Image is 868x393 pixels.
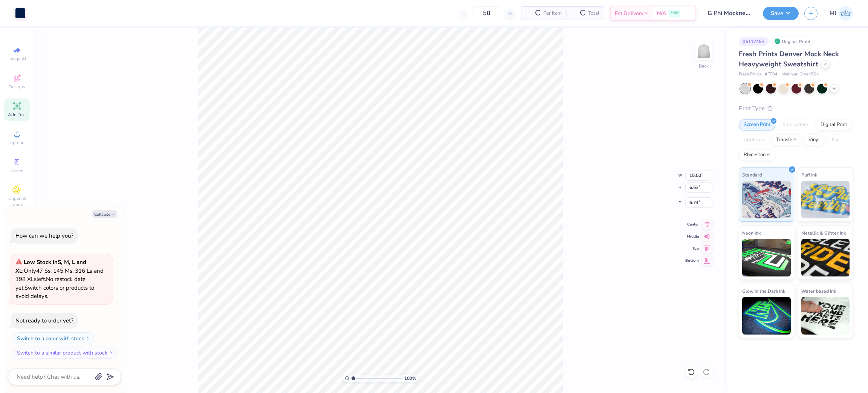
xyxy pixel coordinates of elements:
[739,134,769,146] div: Applique
[778,119,813,130] div: Embroidery
[92,210,117,218] button: Collapse
[742,181,791,218] img: Standard
[4,195,30,207] span: Clipart & logos
[830,9,836,18] span: MJ
[9,84,25,90] span: Designs
[9,140,24,146] span: Upload
[742,239,791,276] img: Neon Ink
[801,297,850,335] img: Water based Ink
[742,287,785,295] span: Glow in the Dark Ink
[8,112,26,118] span: Add Text
[685,246,699,251] span: Top
[696,44,711,59] img: Back
[804,134,825,146] div: Vinyl
[781,71,819,78] span: Minimum Order: 50 +
[739,149,775,161] div: Rhinestones
[771,134,801,146] div: Transfers
[13,332,94,344] button: Switch to a color with stock
[404,375,416,382] span: 100 %
[109,350,113,355] img: Switch to a similar product with stock
[8,56,26,62] span: Image AI
[772,37,815,46] div: Original Proof
[685,222,699,227] span: Center
[801,181,850,218] img: Puff Ink
[742,171,762,179] span: Standard
[801,287,836,295] span: Water based Ink
[657,9,666,17] span: N/A
[739,119,775,130] div: Screen Print
[685,234,699,239] span: Middle
[15,275,86,292] span: No restock date yet.
[739,49,839,69] span: Fresh Prints Denver Mock Neck Heavyweight Sweatshirt
[827,134,845,146] div: Foil
[11,167,23,173] span: Greek
[15,258,104,300] span: Only 47 Ss, 145 Ms, 316 Ls and 198 XLs left. Switch colors or products to avoid delays.
[763,7,799,20] button: Save
[739,71,761,78] span: Fresh Prints
[742,229,761,237] span: Neon Ink
[86,336,90,341] img: Switch to a color with stock
[588,9,599,17] span: Total
[801,171,817,179] span: Puff Ink
[739,104,853,113] div: Print Type
[830,6,853,21] a: MJ
[543,9,562,17] span: Per Item
[816,119,852,130] div: Digital Print
[801,229,846,237] span: Metallic & Glitter Ink
[838,6,853,21] img: Mark Joshua Mullasgo
[702,6,757,21] input: Untitled Design
[15,258,86,275] strong: Low Stock in S, M, L and XL :
[801,239,850,276] img: Metallic & Glitter Ink
[742,297,791,335] img: Glow in the Dark Ink
[15,232,73,239] div: How can we help you?
[765,71,778,78] span: # FP94
[739,37,769,46] div: # 511745B
[685,258,699,263] span: Bottom
[13,347,118,359] button: Switch to a similar product with stock
[15,317,73,324] div: Not ready to order yet?
[699,63,709,69] div: Back
[671,11,679,16] span: FREE
[472,6,501,20] input: – –
[615,9,643,17] span: Est. Delivery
